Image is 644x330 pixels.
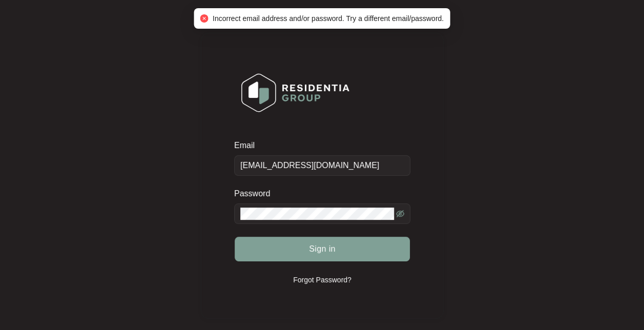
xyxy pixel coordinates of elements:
p: Forgot Password? [293,275,351,285]
span: Sign in [309,243,336,255]
span: eye-invisible [396,210,404,218]
input: Email [234,155,410,176]
input: Password [240,208,394,220]
button: Sign in [235,237,410,261]
img: Login Logo [235,67,356,119]
span: Incorrect email address and/or password. Try a different email/password. [213,14,444,23]
span: close-circle [200,14,209,23]
label: Email [234,140,262,151]
label: Password [234,189,278,199]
